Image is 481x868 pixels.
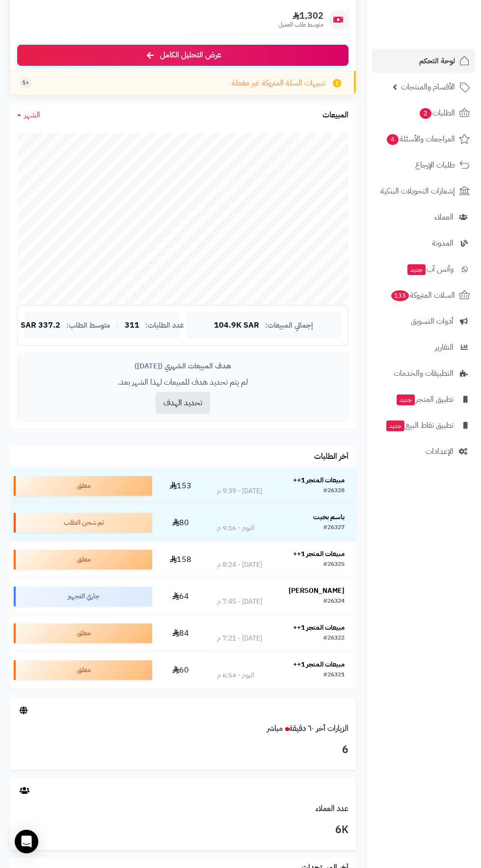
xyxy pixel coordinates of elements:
a: طلبات الإرجاع [372,153,475,177]
a: الإعدادات [372,440,475,463]
a: أدوات التسويق [372,309,475,333]
p: لم يتم تحديد هدف للمبيعات لهذا الشهر بعد. [25,377,341,388]
td: 64 [156,578,206,615]
span: المراجعات والأسئلة [386,132,455,146]
a: إشعارات التحويلات البنكية [372,179,475,203]
div: معلق [14,476,152,496]
span: الأقسام والمنتجات [401,80,455,94]
span: أدوات التسويق [411,314,454,328]
td: 158 [156,541,206,578]
strong: باسم بخيت [313,512,345,522]
div: معلق [14,623,152,643]
small: مباشر [267,723,283,734]
span: جديد [397,394,415,405]
span: العملاء [434,210,454,224]
span: السلات المتروكة [390,288,455,302]
span: التطبيقات والخدمات [394,366,454,380]
div: اليوم - 9:16 م [217,523,254,533]
strong: مبيعات المتجر 1++ [293,659,345,670]
td: 60 [156,652,206,688]
span: المدونة [432,236,454,250]
a: وآتس آبجديد [372,257,475,281]
div: #26327 [323,523,345,533]
div: جاري التجهيز [14,587,152,606]
h3: 6K [17,822,348,839]
span: متوسط طلب العميل [278,21,323,29]
div: [DATE] - 9:39 م [217,486,262,496]
span: عدد الطلبات: [145,321,184,330]
a: التقارير [372,336,475,359]
span: متوسط الطلب: [66,321,110,330]
div: #26328 [323,486,345,496]
strong: [PERSON_NAME] [289,586,345,596]
span: عرض التحليل الكامل [160,50,221,61]
a: السلات المتروكة133 [372,283,475,307]
strong: مبيعات المتجر 1++ [293,475,345,485]
div: #26324 [323,597,345,607]
a: الطلبات2 [372,101,475,125]
span: تنبيهات السلة المتروكة غير مفعلة [232,78,325,89]
div: تم شحن الطلب [14,513,152,532]
span: التقارير [435,340,454,354]
div: #26325 [323,560,345,570]
strong: مبيعات المتجر 1++ [293,622,345,633]
div: #26321 [323,671,345,680]
span: الإعدادات [426,445,454,458]
span: الشهر [24,109,40,121]
span: 2 [420,108,431,119]
span: تطبيق نقاط البيع [385,419,454,432]
span: جديد [386,420,404,431]
a: المدونة [372,231,475,255]
img: logo-2.png [414,25,472,46]
div: [DATE] - 8:24 م [217,560,262,570]
span: طلبات الإرجاع [415,158,455,172]
div: Open Intercom Messenger [15,830,38,853]
span: جديد [407,264,426,275]
div: هدف المبيعات الشهري ([DATE]) [25,361,341,371]
a: المراجعات والأسئلة4 [372,127,475,151]
button: تحديد الهدف [156,392,210,414]
h3: المبيعات [322,111,348,120]
a: تطبيق المتجرجديد [372,388,475,411]
div: [DATE] - 7:21 م [217,634,262,644]
td: 80 [156,504,206,541]
strong: مبيعات المتجر 1++ [293,549,345,559]
span: 1,302 [278,10,323,21]
span: +1 [22,79,29,87]
span: | [116,322,119,329]
span: الطلبات [419,106,455,120]
div: [DATE] - 7:45 م [217,597,262,607]
div: اليوم - 6:54 م [217,671,254,680]
div: معلق [14,550,152,569]
span: 133 [391,290,409,301]
span: وآتس آب [406,262,454,276]
span: 337.2 SAR [21,321,60,330]
h3: آخر الطلبات [314,452,348,461]
a: عرض التحليل الكامل [17,45,348,66]
a: تطبيق نقاط البيعجديد [372,414,475,437]
a: لوحة التحكم [372,49,475,73]
a: العملاء [372,205,475,229]
div: معلق [14,660,152,680]
span: إشعارات التحويلات البنكية [380,184,455,198]
span: تطبيق المتجر [396,392,454,406]
a: الزيارات آخر ٦٠ دقيقةمباشر [267,723,348,734]
span: إجمالي المبيعات: [265,321,313,330]
span: 4 [387,134,399,145]
span: 104.9K SAR [214,321,259,330]
h3: 6 [17,742,348,758]
td: 84 [156,615,206,651]
a: التطبيقات والخدمات [372,362,475,385]
a: عدد العملاء [316,803,348,814]
td: 153 [156,468,206,504]
a: الشهر [17,110,40,121]
span: لوحة التحكم [419,54,455,68]
span: 311 [125,321,139,330]
div: #26322 [323,634,345,644]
